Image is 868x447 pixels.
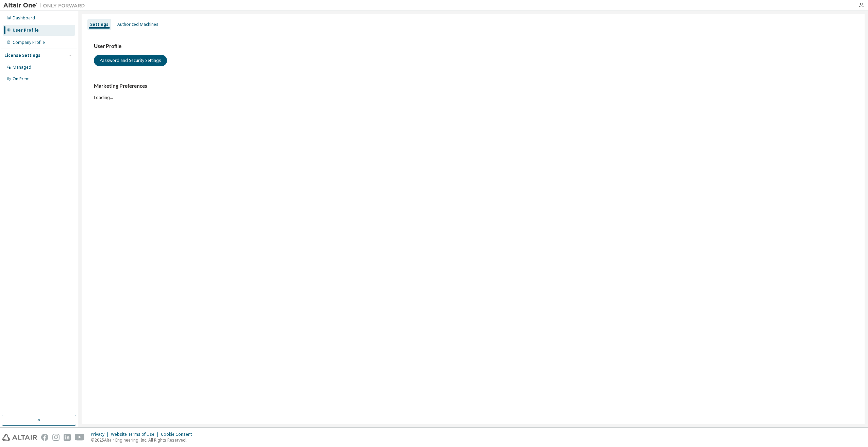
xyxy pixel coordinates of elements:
img: instagram.svg [52,434,60,441]
img: facebook.svg [41,434,48,441]
div: License Settings [4,53,40,58]
div: Company Profile [13,40,45,45]
h3: User Profile [94,43,852,50]
div: Cookie Consent [161,432,196,437]
div: Privacy [91,432,111,437]
div: Authorized Machines [117,22,158,27]
img: altair_logo.svg [2,434,37,441]
button: Password and Security Settings [94,55,167,66]
div: On Prem [13,76,30,82]
div: Dashboard [13,15,35,21]
p: © 2025 Altair Engineering, Inc. All Rights Reserved. [91,437,196,443]
div: User Profile [13,28,39,33]
img: Altair One [3,2,88,9]
div: Settings [90,22,108,27]
div: Managed [13,65,31,70]
div: Loading... [94,83,852,100]
h3: Marketing Preferences [94,83,852,89]
img: youtube.svg [75,434,85,441]
img: linkedin.svg [64,434,71,441]
div: Website Terms of Use [111,432,161,437]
